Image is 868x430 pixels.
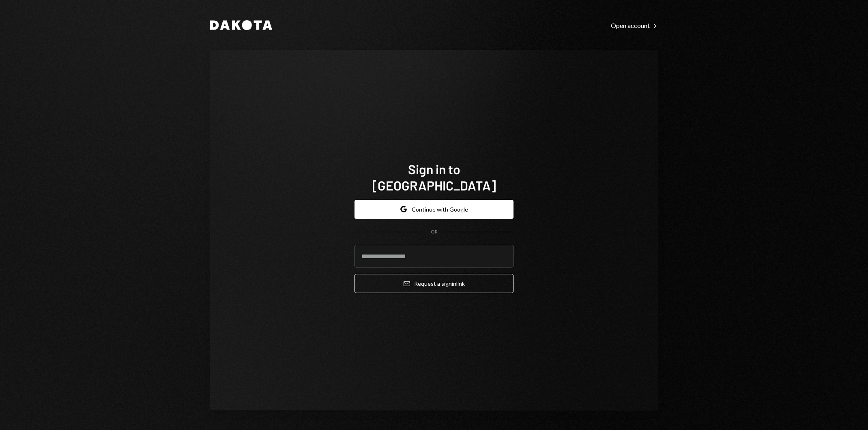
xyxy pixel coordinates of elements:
button: Continue with Google [355,200,513,219]
a: Open account [611,21,658,30]
h1: Sign in to [GEOGRAPHIC_DATA] [355,161,513,193]
div: Open account [611,21,658,30]
button: Request a signinlink [355,274,513,293]
div: OR [431,229,438,235]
